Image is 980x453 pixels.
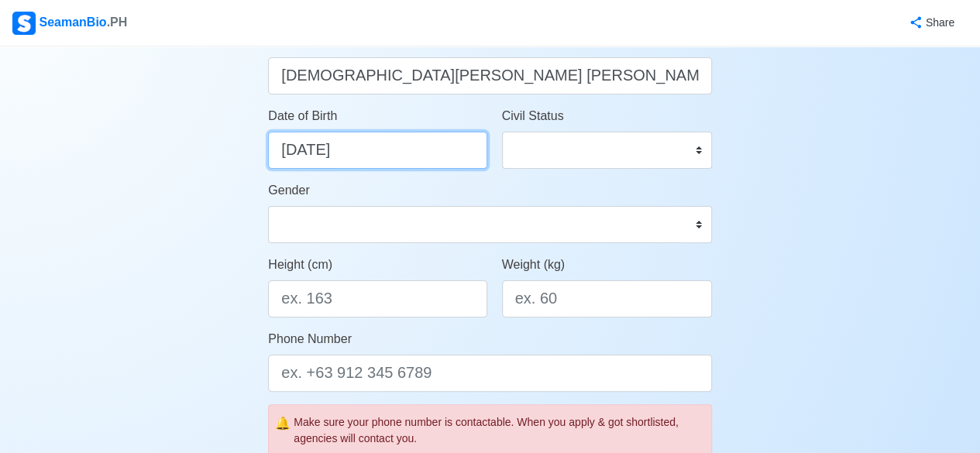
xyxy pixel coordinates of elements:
[12,12,36,35] img: Logo
[268,355,712,392] input: ex. +63 912 345 6789
[107,15,128,29] span: .PH
[294,414,705,447] div: Make sure your phone number is contactable. When you apply & got shortlisted, agencies will conta...
[268,280,487,317] input: ex. 163
[502,258,566,271] span: Weight (kg)
[268,258,332,271] span: Height (cm)
[275,414,291,433] span: caution
[268,35,329,48] span: Your Name
[268,181,309,200] label: Gender
[268,332,352,345] span: Phone Number
[268,107,337,125] label: Date of Birth
[502,107,564,125] label: Civil Status
[12,12,127,35] div: SeamanBio
[893,8,968,38] button: Share
[502,280,712,317] input: ex. 60
[268,57,712,94] input: Type your name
